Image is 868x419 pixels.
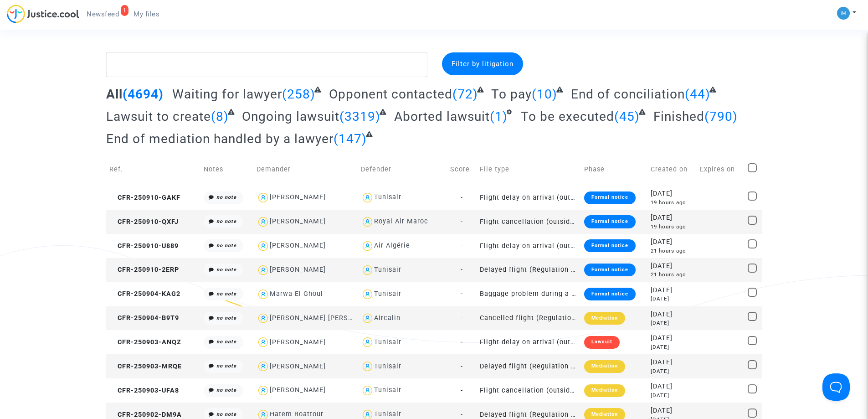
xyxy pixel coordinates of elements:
span: (4694) [123,87,164,102]
span: CFR-250903-ANQZ [109,338,181,346]
div: Tunisair [374,290,401,298]
span: - [461,411,463,419]
i: no note [216,291,236,297]
td: Score [447,153,477,186]
div: [DATE] [651,189,694,199]
img: icon-user.svg [361,264,374,277]
span: CFR-250903-MRQE [109,362,182,370]
span: CFR-250910-GAKF [109,194,180,202]
span: CFR-250903-UFA8 [109,387,179,394]
div: Tunisair [374,386,401,394]
span: - [461,290,463,298]
img: icon-user.svg [361,360,374,373]
div: [PERSON_NAME] [270,386,326,394]
span: My files [134,10,159,18]
span: - [461,338,463,346]
div: Tunisair [374,266,401,274]
div: [PERSON_NAME] [270,338,326,346]
div: [DATE] [651,295,694,303]
td: Flight delay on arrival (outside of EU - Montreal Convention) [477,234,581,258]
i: no note [216,411,236,417]
div: [DATE] [651,333,694,343]
a: 1Newsfeed [79,7,126,21]
span: Aborted lawsuit [394,109,490,124]
img: icon-user.svg [257,191,270,204]
span: - [461,314,463,322]
img: icon-user.svg [257,264,270,277]
img: jc-logo.svg [7,5,79,23]
td: Notes [200,153,253,186]
span: Newsfeed [87,10,119,18]
div: Tunisair [374,193,401,201]
span: CFR-250910-QXFJ [109,218,179,226]
img: icon-user.svg [257,288,270,301]
span: (45) [614,109,640,124]
span: CFR-250904-KAG2 [109,290,180,298]
div: Marwa El Ghoul [270,290,323,298]
div: Lawsuit [584,336,620,349]
span: Waiting for lawyer [172,87,282,102]
div: 19 hours ago [651,199,694,207]
td: Baggage problem during a flight [477,282,581,306]
div: Air Algérie [374,242,410,249]
div: [DATE] [651,319,694,327]
span: (10) [532,87,557,102]
div: Formal notice [584,288,636,300]
i: no note [216,243,236,248]
span: Lawsuit to create [106,109,211,124]
i: no note [216,363,236,369]
div: Aircalin [374,314,401,322]
span: To pay [491,87,532,102]
div: Formal notice [584,264,636,276]
div: [DATE] [651,285,694,295]
span: (790) [704,109,738,124]
span: Ongoing lawsuit [242,109,339,124]
span: End of mediation handled by a lawyer [106,131,334,146]
td: Flight cancellation (outside of EU - Montreal Convention) [477,378,581,403]
td: Defender [358,153,447,186]
img: a105443982b9e25553e3eed4c9f672e7 [837,7,850,20]
span: (3319) [339,109,380,124]
i: no note [216,339,236,345]
div: [PERSON_NAME] [270,266,326,274]
td: Delayed flight (Regulation EC 261/2004) [477,258,581,282]
td: File type [477,153,581,186]
div: [DATE] [651,357,694,367]
div: Tunisair [374,362,401,370]
img: icon-user.svg [361,312,374,325]
td: Phase [581,153,647,186]
div: Mediation [584,360,625,373]
div: Formal notice [584,239,636,252]
td: Expires on [697,153,744,186]
span: To be executed [521,109,614,124]
div: [PERSON_NAME] [PERSON_NAME] [270,314,384,322]
span: CFR-250904-B9T9 [109,314,179,322]
span: - [461,387,463,394]
div: 21 hours ago [651,271,694,279]
div: Royal Air Maroc [374,217,428,225]
div: [DATE] [651,261,694,271]
img: icon-user.svg [361,384,374,397]
div: [DATE] [651,343,694,351]
img: icon-user.svg [257,384,270,397]
td: Created on [647,153,697,186]
div: [DATE] [651,310,694,320]
img: icon-user.svg [361,239,374,253]
span: (8) [211,109,229,124]
i: no note [216,218,236,224]
div: Hatem Boattour [270,410,324,418]
div: [DATE] [651,237,694,247]
div: 1 [121,5,129,16]
span: - [461,194,463,202]
td: Flight delay on arrival (outside of EU - Montreal Convention) [477,186,581,210]
div: 21 hours ago [651,247,694,255]
span: (1) [490,109,508,124]
div: [PERSON_NAME] [270,242,326,249]
td: Cancelled flight (Regulation EC 261/2004) [477,306,581,331]
div: [PERSON_NAME] [270,362,326,370]
span: CFR-250910-U889 [109,242,179,250]
div: Mediation [584,312,625,325]
div: [DATE] [651,382,694,392]
td: Ref. [106,153,200,186]
div: Mediation [584,384,625,397]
